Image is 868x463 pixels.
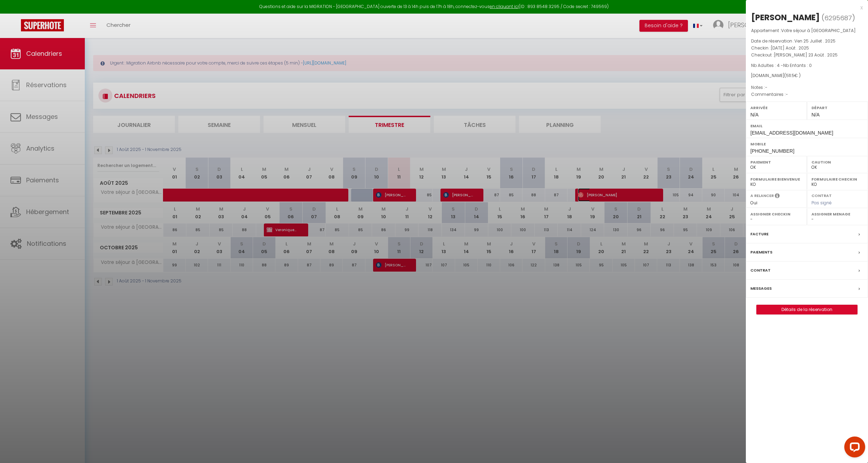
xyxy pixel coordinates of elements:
[751,52,863,59] p: Checkout :
[750,230,769,238] label: Facture
[783,62,812,68] span: Nb Enfants : 0
[811,193,832,197] label: Contrat
[839,434,868,463] iframe: LiveChat chat widget
[811,159,863,166] label: Caution
[751,62,812,68] span: Nb Adultes : 4 -
[750,285,772,292] label: Messages
[775,193,780,200] i: Sélectionner OUI si vous souhaiter envoyer les séquences de messages post-checkout
[757,305,857,314] a: Détails de la réservation
[811,211,863,218] label: Assigner Menage
[750,104,802,111] label: Arrivée
[781,28,856,33] span: Votre séjour à [GEOGRAPHIC_DATA]
[751,12,820,23] div: [PERSON_NAME]
[751,45,863,52] p: Checkin :
[751,38,863,45] p: Date de réservation :
[750,249,772,256] label: Paiements
[750,141,863,147] label: Mobile
[750,122,863,129] label: Email
[746,3,863,12] div: x
[750,159,802,166] label: Paiement
[765,84,767,90] span: -
[751,73,863,79] div: [DOMAIN_NAME]
[750,148,794,154] span: [PHONE_NUMBER]
[811,200,832,206] span: Pas signé
[824,14,852,22] span: 6295687
[750,176,802,183] label: Formulaire Bienvenue
[811,104,863,111] label: Départ
[786,73,794,78] span: 511.5
[756,305,858,314] button: Détails de la réservation
[786,91,788,97] span: -
[784,73,801,78] span: ( € )
[751,91,863,98] p: Commentaires :
[771,45,809,51] span: [DATE] Août . 2025
[811,112,819,117] span: N/A
[750,193,774,199] label: A relancer
[822,13,855,23] span: ( )
[774,52,838,58] span: [PERSON_NAME] 23 Août . 2025
[750,112,758,117] span: N/A
[750,130,833,136] span: [EMAIL_ADDRESS][DOMAIN_NAME]
[751,27,863,34] p: Appartement :
[794,38,836,44] span: Ven 25 Juillet . 2025
[751,84,863,91] p: Notes :
[811,176,863,183] label: Formulaire Checkin
[750,267,771,274] label: Contrat
[750,211,802,218] label: Assigner Checkin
